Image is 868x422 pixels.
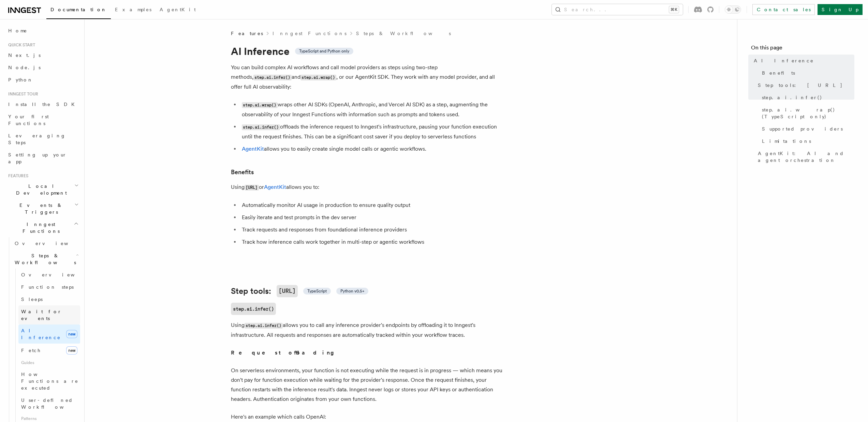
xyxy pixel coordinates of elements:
span: Limitations [762,138,811,145]
h4: On this page [751,44,854,55]
a: Python [5,74,80,86]
span: Python v0.5+ [340,288,364,294]
span: Sleeps [21,297,43,302]
span: Install the SDK [8,102,79,107]
a: AgentKit [156,2,200,18]
span: AgentKit [160,7,196,12]
h1: AI Inference [231,45,504,57]
a: AI Inferencenew [18,325,80,344]
a: Leveraging Steps [5,130,80,149]
span: Your first Functions [8,114,49,126]
a: Sleeps [18,293,80,305]
a: Benefits [759,67,854,79]
span: new [66,330,77,338]
a: Supported providers [759,123,854,135]
span: Benefits [762,70,795,76]
a: Home [5,25,80,37]
kbd: ⌘K [669,6,679,13]
span: Setting up your app [8,152,67,164]
span: TypeScript and Python only [299,48,349,54]
code: [URL] [245,185,259,191]
span: How Functions are executed [21,372,78,391]
a: Limitations [759,135,854,147]
a: step.ai.infer() [759,91,854,104]
code: step.ai.wrap() [300,75,336,80]
span: Node.js [8,65,41,70]
a: Overview [18,269,80,281]
a: User-defined Workflows [18,394,80,413]
span: Home [8,27,27,34]
span: Fetch [21,348,41,353]
a: Step tools:[URL] TypeScript Python v0.5+ [231,285,368,297]
a: Fetchnew [18,344,80,357]
span: Inngest tour [5,91,38,97]
button: Local Development [5,180,80,199]
span: step.ai.infer() [762,94,822,101]
span: Next.js [8,52,41,58]
a: Node.js [5,61,80,74]
span: Events & Triggers [5,202,74,215]
span: Wait for events [21,309,62,321]
code: step.ai.infer() [245,323,283,329]
a: Install the SDK [5,98,80,110]
span: Examples [115,7,151,12]
span: Documentation [50,7,107,12]
a: Function steps [18,281,80,293]
li: Track requests and responses from foundational inference providers [240,225,504,235]
button: Steps & Workflows [12,250,80,269]
a: Contact sales [752,4,815,15]
span: AI Inference [21,328,61,340]
span: Features [5,173,28,179]
span: Features [231,30,263,37]
code: step.ai.infer() [253,75,292,80]
span: Overview [15,241,85,246]
a: Step tools: [URL] [755,79,854,91]
a: AgentKit: AI and agent orchestration [755,147,854,166]
span: Guides [18,357,80,368]
code: step.ai.wrap() [242,102,278,108]
span: AgentKit: AI and agent orchestration [758,150,854,164]
p: You can build complex AI workflows and call model providers as steps using two-step methods, and ... [231,63,504,92]
button: Search...⌘K [552,4,683,15]
a: Benefits [231,167,254,177]
a: Examples [111,2,156,18]
span: Python [8,77,33,82]
a: step.ai.wrap() (TypeScript only) [759,104,854,123]
p: On serverless environments, your function is not executing while the request is in progress — whi... [231,366,504,404]
button: Inngest Functions [5,218,80,237]
a: Inngest Functions [273,30,347,37]
a: Your first Functions [5,110,80,130]
span: Supported providers [762,125,843,132]
li: wraps other AI SDKs (OpenAI, Anthropic, and Vercel AI SDK) as a step, augmenting the observabilit... [240,100,504,119]
p: Here's an example which calls OpenAI: [231,412,504,422]
span: User-defined Workflows [21,397,83,410]
a: AgentKit [242,146,264,152]
a: AgentKit [264,184,286,190]
a: Sign Up [818,4,863,15]
span: Quick start [5,42,35,48]
span: Step tools: [URL] [758,82,843,89]
a: Setting up your app [5,149,80,168]
p: Using or allows you to: [231,182,504,192]
span: step.ai.wrap() (TypeScript only) [762,106,854,120]
a: Wait for events [18,305,80,325]
span: Overview [21,272,91,277]
li: Track how inference calls work together in multi-step or agentic workflows [240,237,504,247]
span: Function steps [21,284,74,290]
span: TypeScript [307,288,327,294]
a: Steps & Workflows [356,30,451,37]
a: How Functions are executed [18,368,80,394]
span: AI Inference [754,57,814,64]
strong: Request offloading [231,349,339,356]
button: Events & Triggers [5,199,80,218]
li: offloads the inference request to Inngest's infrastructure, pausing your function execution until... [240,122,504,141]
li: Automatically monitor AI usage in production to ensure quality output [240,200,504,210]
span: Leveraging Steps [8,133,66,145]
span: Inngest Functions [5,221,74,235]
code: step.ai.infer() [242,124,280,130]
a: Overview [12,237,80,250]
a: step.ai.infer() [231,303,276,315]
span: new [66,346,77,355]
code: [URL] [277,285,298,297]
